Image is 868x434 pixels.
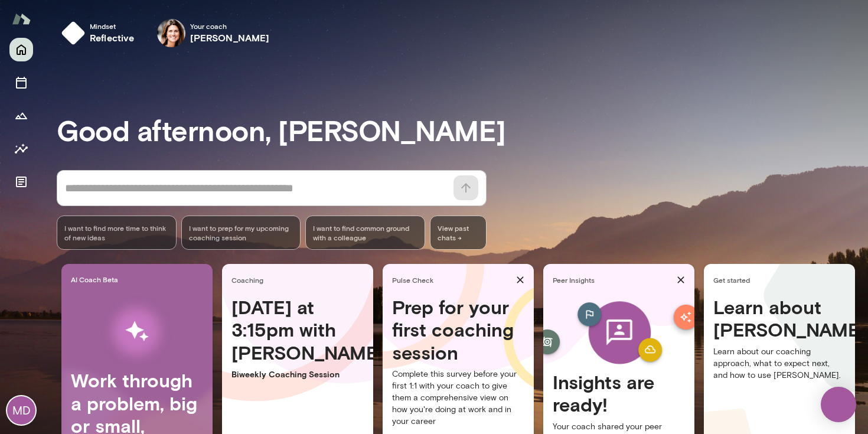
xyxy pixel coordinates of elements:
[181,216,301,250] div: I want to prep for my upcoming coaching session
[190,21,270,31] span: Your coach
[305,216,425,250] div: I want to find common ground with a colleague
[313,223,417,242] span: I want to find common ground with a colleague
[9,38,33,61] button: Home
[57,14,144,52] button: Mindsetreflective
[392,275,511,285] span: Pulse Check
[90,21,135,31] span: Mindset
[57,113,868,146] h3: Good afternoon, [PERSON_NAME]
[553,275,672,285] span: Peer Insights
[71,275,208,284] span: AI Coach Beta
[713,275,850,285] span: Get started
[61,21,85,45] img: mindset
[157,19,185,47] img: Gwen Throckmorton
[57,216,177,250] div: I want to find more time to think of new ideas
[190,31,270,45] h6: [PERSON_NAME]
[7,396,35,425] div: MD
[430,216,487,250] span: View past chats ->
[713,346,846,381] p: Learn about our coaching approach, what to expect next, and how to use [PERSON_NAME].
[562,296,677,371] img: peer-insights
[64,223,169,242] span: I want to find more time to think of new ideas
[12,8,31,30] img: Mento
[713,296,846,341] h4: Learn about [PERSON_NAME]
[392,368,524,428] p: Complete this survey before your first 1:1 with your coach to give them a comprehensive view on h...
[9,104,33,128] button: Growth Plan
[149,14,278,52] div: Gwen ThrockmortonYour coach[PERSON_NAME]
[9,137,33,161] button: Insights
[231,368,364,380] p: Biweekly Coaching Session
[231,275,368,285] span: Coaching
[90,31,135,45] h6: reflective
[231,296,364,364] h4: [DATE] at 3:15pm with [PERSON_NAME]
[553,371,685,416] h4: Insights are ready!
[9,170,33,194] button: Documents
[84,294,190,369] img: AI Workflows
[392,296,524,364] h4: Prep for your first coaching session
[189,223,293,242] span: I want to prep for my upcoming coaching session
[9,71,33,94] button: Sessions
